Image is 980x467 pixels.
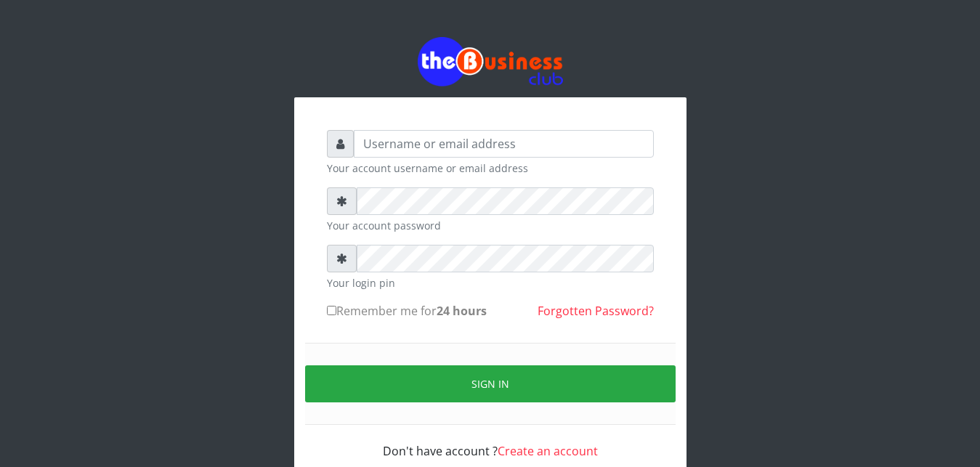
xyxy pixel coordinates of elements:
[327,306,336,315] input: Remember me for24 hours
[327,218,654,233] small: Your account password
[305,365,676,402] button: Sign in
[327,161,654,176] small: Your account username or email address
[498,443,598,459] a: Create an account
[327,302,487,320] label: Remember me for
[538,303,654,319] a: Forgotten Password?
[327,425,654,460] div: Don't have account ?
[437,303,487,319] b: 24 hours
[327,275,654,291] small: Your login pin
[354,130,654,158] input: Username or email address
